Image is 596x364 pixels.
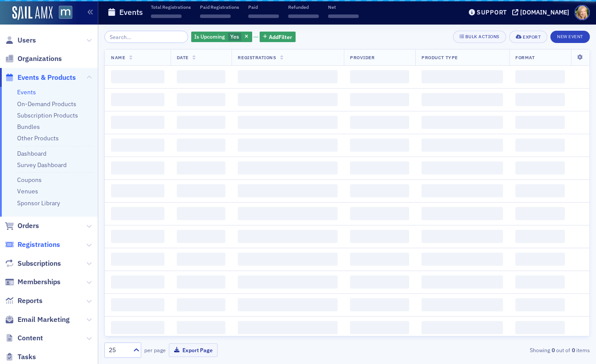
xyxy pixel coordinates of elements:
span: ‌ [177,116,226,129]
a: Registrations [5,240,60,250]
span: Users [18,36,36,45]
span: ‌ [177,298,226,311]
p: Paid Registrations [200,4,239,10]
span: ‌ [421,161,503,175]
span: ‌ [111,116,164,129]
span: Format [515,54,535,61]
a: Dashboard [17,150,46,157]
a: Coupons [17,176,42,184]
span: Profile [575,5,590,20]
span: ‌ [111,161,164,175]
span: ‌ [350,93,409,106]
span: ‌ [421,298,503,311]
span: Organizations [18,54,62,64]
span: ‌ [111,230,164,243]
span: ‌ [350,275,409,289]
a: Subscriptions [5,259,61,268]
a: Survey Dashboard [17,161,67,169]
span: Provider [350,54,375,61]
a: Orders [5,221,39,231]
span: Date [177,54,189,61]
span: ‌ [515,321,565,334]
span: Name [111,54,125,61]
a: Other Products [17,134,59,142]
span: ‌ [238,230,338,243]
span: ‌ [515,298,565,311]
span: ‌ [177,70,226,83]
a: Sponsor Library [17,199,60,207]
span: ‌ [515,230,565,243]
span: ‌ [177,275,226,289]
img: SailAMX [59,6,72,19]
img: SailAMX [12,6,53,20]
a: Content [5,333,43,343]
span: ‌ [238,184,338,197]
div: Showing out of items [434,346,590,354]
span: Is Upcoming [194,33,225,40]
div: Export [523,35,541,39]
span: Email Marketing [18,315,70,325]
span: ‌ [421,207,503,220]
span: ‌ [111,253,164,266]
span: ‌ [421,230,503,243]
span: ‌ [515,275,565,289]
div: [DOMAIN_NAME] [520,8,569,16]
span: Content [18,333,43,343]
a: Reports [5,296,43,306]
span: ‌ [238,70,338,83]
span: Subscriptions [18,259,61,268]
span: ‌ [111,139,164,152]
div: Yes [191,32,252,43]
span: ‌ [328,14,359,18]
span: ‌ [238,161,338,175]
span: Orders [18,221,39,231]
span: ‌ [515,139,565,152]
span: ‌ [515,253,565,266]
span: ‌ [111,70,164,83]
span: ‌ [350,298,409,311]
span: ‌ [350,184,409,197]
span: ‌ [177,253,226,266]
span: ‌ [177,139,226,152]
span: ‌ [421,184,503,197]
span: ‌ [238,298,338,311]
span: Registrations [238,54,276,61]
div: 25 [109,346,128,355]
span: ‌ [111,321,164,334]
span: ‌ [177,230,226,243]
button: Export [509,31,547,43]
span: ‌ [515,207,565,220]
span: ‌ [111,207,164,220]
a: Events [17,88,36,96]
span: ‌ [350,139,409,152]
button: AddFilter [260,32,296,43]
span: ‌ [248,14,279,18]
a: Events & Products [5,73,76,82]
a: Venues [17,187,38,195]
div: Bulk Actions [465,34,500,39]
span: Events & Products [18,73,76,82]
span: ‌ [350,230,409,243]
h1: Events [119,7,143,18]
span: ‌ [238,139,338,152]
span: ‌ [238,253,338,266]
span: ‌ [515,70,565,83]
span: ‌ [238,207,338,220]
label: per page [144,346,166,354]
span: ‌ [350,161,409,175]
span: Memberships [18,277,61,287]
span: ‌ [515,116,565,129]
span: ‌ [200,14,231,18]
a: Memberships [5,277,61,287]
span: ‌ [515,161,565,175]
span: ‌ [111,184,164,197]
strong: 0 [570,346,576,354]
span: ‌ [421,116,503,129]
span: Product Type [421,54,457,61]
span: Tasks [18,352,36,362]
span: ‌ [421,93,503,106]
span: ‌ [350,70,409,83]
p: Net [328,4,359,10]
span: ‌ [111,93,164,106]
span: ‌ [350,116,409,129]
